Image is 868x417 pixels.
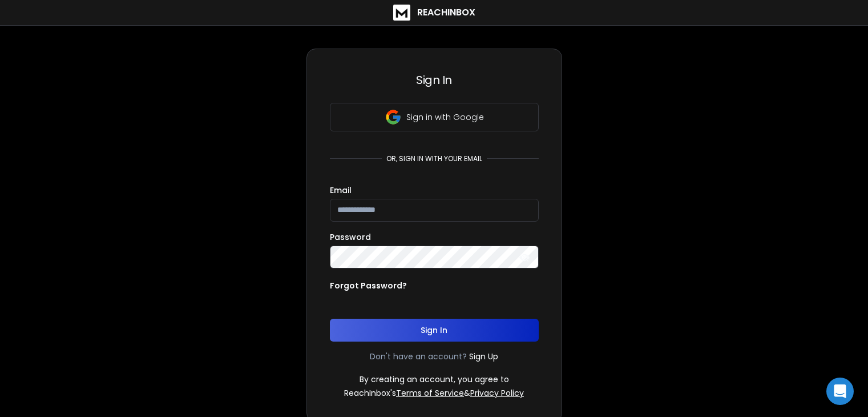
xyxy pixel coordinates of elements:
[330,319,539,342] button: Sign In
[396,387,464,399] a: Terms of Service
[360,374,509,385] p: By creating an account, you agree to
[330,103,539,131] button: Sign in with Google
[469,351,498,362] a: Sign Up
[330,233,371,241] label: Password
[470,387,524,399] a: Privacy Policy
[344,387,524,399] p: ReachInbox's &
[406,111,484,123] p: Sign in with Google
[826,378,854,405] div: Open Intercom Messenger
[393,5,410,21] img: logo
[330,280,407,291] p: Forgot Password?
[370,351,467,362] p: Don't have an account?
[417,6,475,19] h1: ReachInbox
[382,154,487,163] p: or, sign in with your email
[393,5,475,21] a: ReachInbox
[330,186,352,194] label: Email
[330,72,539,88] h3: Sign In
